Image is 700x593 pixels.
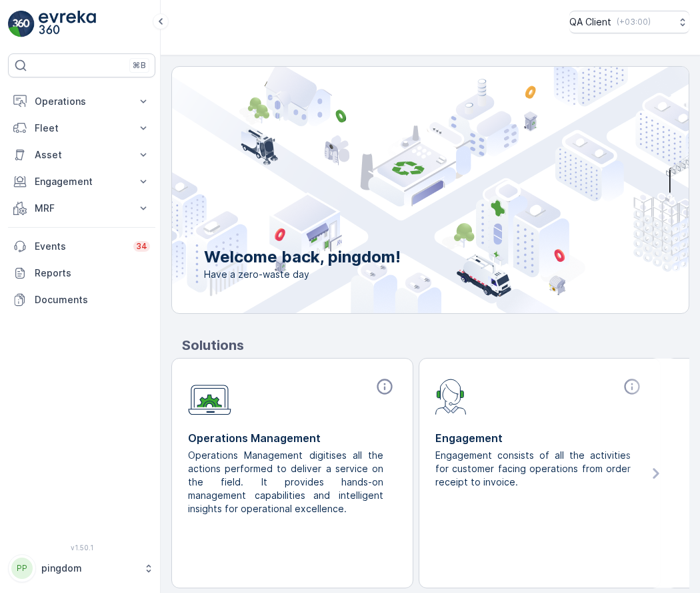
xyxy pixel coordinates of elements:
button: PPpingdom [8,554,155,582]
a: Documents [8,286,155,313]
p: Fleet [35,122,129,135]
p: Engagement [35,175,129,188]
p: MRF [35,202,129,215]
img: city illustration [112,67,689,313]
p: QA Client [569,15,611,29]
span: Have a zero-waste day [204,268,401,281]
p: pingdom [41,562,137,575]
p: Engagement [435,430,644,446]
p: Operations Management [188,430,397,446]
button: Engagement [8,168,155,195]
button: Asset [8,142,155,168]
a: Events34 [8,233,155,260]
p: Engagement consists of all the activities for customer facing operations from order receipt to in... [435,449,633,489]
p: Reports [35,266,150,280]
img: module-icon [188,377,231,415]
p: 34 [136,241,147,252]
p: Events [35,240,125,253]
a: Reports [8,260,155,286]
p: Asset [35,148,129,162]
p: Solutions [182,335,689,355]
button: MRF [8,195,155,222]
button: Operations [8,88,155,115]
span: v 1.50.1 [8,544,155,552]
p: Operations Management digitises all the actions performed to deliver a service on the field. It p... [188,449,386,516]
button: Fleet [8,115,155,142]
img: logo [8,11,35,37]
p: ( +03:00 ) [617,17,651,27]
p: Documents [35,293,150,307]
button: QA Client(+03:00) [569,11,689,33]
img: module-icon [435,377,467,415]
p: Operations [35,95,129,108]
p: ⌘B [133,60,146,71]
img: logo_light-DOdMpM7g.png [39,11,96,37]
div: PP [11,558,33,579]
p: Welcome back, pingdom! [204,246,401,268]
